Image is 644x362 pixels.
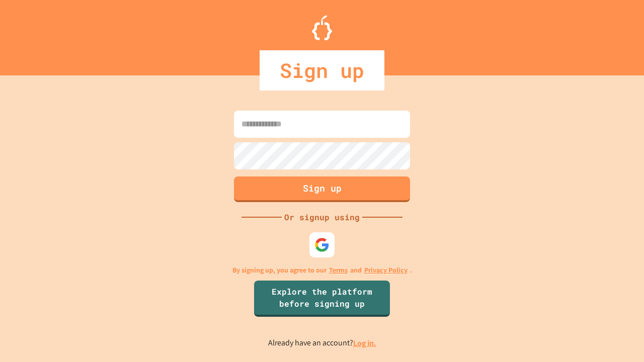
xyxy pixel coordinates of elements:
[560,278,634,321] iframe: chat widget
[602,322,634,352] iframe: chat widget
[364,265,408,276] a: Privacy Policy
[282,211,362,223] div: Or signup using
[254,281,390,317] a: Explore the platform before signing up
[314,237,330,252] img: google-icon.svg
[312,15,332,40] img: Logo.svg
[232,265,412,276] p: By signing up, you agree to our and .
[268,337,376,349] p: Already have an account?
[353,338,376,348] a: Log in.
[329,265,348,276] a: Terms
[260,50,384,90] div: Sign up
[234,176,410,202] button: Sign up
